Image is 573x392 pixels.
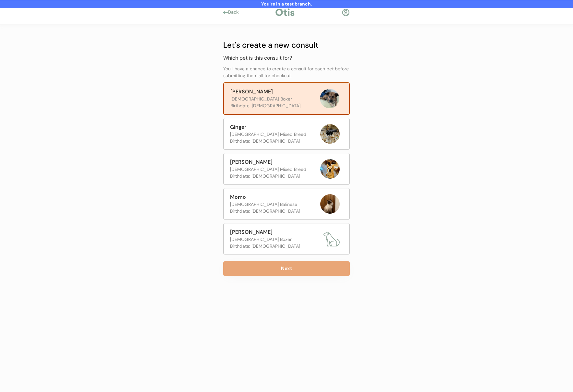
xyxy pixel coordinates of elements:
[223,54,350,62] div: Which pet is this consult for?
[230,138,317,145] div: Birthdate: [DEMOGRAPHIC_DATA]
[230,208,317,215] div: Birthdate: [DEMOGRAPHIC_DATA]
[230,131,317,138] div: [DEMOGRAPHIC_DATA] Mixed Breed
[230,201,317,208] div: [DEMOGRAPHIC_DATA] Balinese
[230,166,317,173] div: [DEMOGRAPHIC_DATA] Mixed Breed
[323,231,340,247] img: dog.png
[230,236,320,243] div: [DEMOGRAPHIC_DATA] Boxer
[230,173,317,180] div: Birthdate: [DEMOGRAPHIC_DATA]
[223,39,350,51] div: Let's create a new consult
[230,102,317,109] div: Birthdate: [DEMOGRAPHIC_DATA]
[230,228,320,236] div: [PERSON_NAME]
[230,243,320,250] div: Birthdate: [DEMOGRAPHIC_DATA]
[230,88,317,96] div: [PERSON_NAME]
[230,96,317,102] div: [DEMOGRAPHIC_DATA] Boxer
[228,9,243,16] div: Back
[223,261,350,276] button: Next
[230,158,317,166] div: [PERSON_NAME]
[230,193,317,201] div: Momo
[223,65,350,79] div: You'll have a chance to create a consult for each pet before submitting them all for checkout.
[230,123,317,131] div: Ginger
